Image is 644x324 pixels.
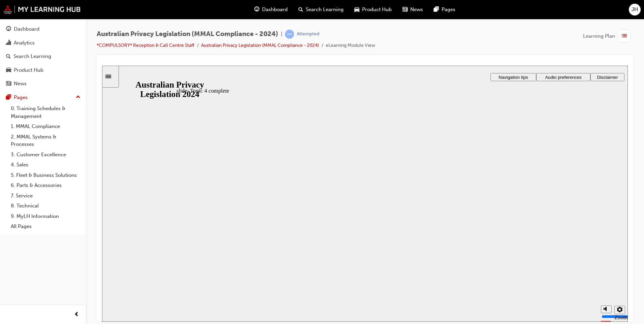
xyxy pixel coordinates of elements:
li: eLearning Module View [326,42,375,50]
a: 3. Customer Excellence [8,150,83,160]
a: 9. MyLH Information [8,211,83,222]
a: Australian Privacy Legislation (MMAL Compliance - 2024) [201,42,319,48]
a: 1. MMAL Compliance [8,121,83,132]
a: Dashboard [3,23,83,35]
a: 0. Training Schedules & Management [8,103,83,121]
span: Australian Privacy Legislation (MMAL Compliance - 2024) [97,30,278,38]
div: Pages [14,94,28,101]
button: Mute (Ctrl+Alt+M) [499,240,510,248]
span: Search Learning [306,6,344,13]
span: guage-icon [254,5,259,14]
span: news-icon [402,5,408,14]
span: Navigation tips [396,9,426,14]
a: News [3,77,83,90]
img: mmal [3,5,81,14]
a: 4. Sales [8,160,83,170]
span: News [410,6,423,13]
div: News [14,80,27,88]
span: Learning Plan [583,32,615,40]
div: Analytics [14,39,35,47]
label: Zoom to fit [512,249,526,268]
span: chart-icon [6,40,11,46]
span: car-icon [354,5,359,14]
a: news-iconNews [397,3,428,17]
a: 7. Service [8,191,83,201]
span: Pages [442,6,455,13]
div: Dashboard [14,25,39,33]
a: All Pages [8,221,83,232]
span: search-icon [6,54,11,60]
span: | [281,30,282,38]
span: pages-icon [434,5,439,14]
span: Disclaimer [495,9,516,14]
input: volume [500,248,543,254]
a: 2. MMAL Systems & Processes [8,132,83,150]
button: JH [629,4,641,15]
div: misc controls [495,234,522,256]
a: 5. Fleet & Business Solutions [8,170,83,181]
div: Attempted [297,31,319,37]
a: car-iconProduct Hub [349,3,397,17]
span: car-icon [6,67,11,73]
span: Product Hub [362,6,392,13]
button: Pages [3,91,83,104]
a: guage-iconDashboard [249,3,293,17]
a: pages-iconPages [428,3,461,17]
button: DashboardAnalyticsSearch LearningProduct HubNews [3,22,83,91]
span: list-icon [622,32,627,40]
span: JH [632,6,638,13]
button: Navigation tips [388,7,434,15]
div: Product Hub [14,66,43,74]
span: learningRecordVerb_ATTEMPT-icon [285,30,294,39]
button: Disclaimer [488,7,522,15]
a: Analytics [3,37,83,49]
span: up-icon [76,93,80,102]
a: Product Hub [3,64,83,76]
span: search-icon [298,5,303,14]
div: Search Learning [13,53,51,60]
span: guage-icon [6,26,11,32]
a: Search Learning [3,50,83,63]
button: Audio preferences [434,7,488,15]
button: Settings [512,240,523,249]
span: Dashboard [262,6,288,13]
span: prev-icon [74,311,79,319]
button: Learning Plan [583,30,633,42]
a: 8. Technical [8,201,83,211]
span: pages-icon [6,95,11,101]
span: news-icon [6,81,11,87]
a: search-iconSearch Learning [293,3,349,17]
a: *COMPULSORY* Reception & Call Centre Staff [97,42,194,48]
a: 6. Parts & Accessories [8,180,83,191]
span: Audio preferences [443,9,479,14]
